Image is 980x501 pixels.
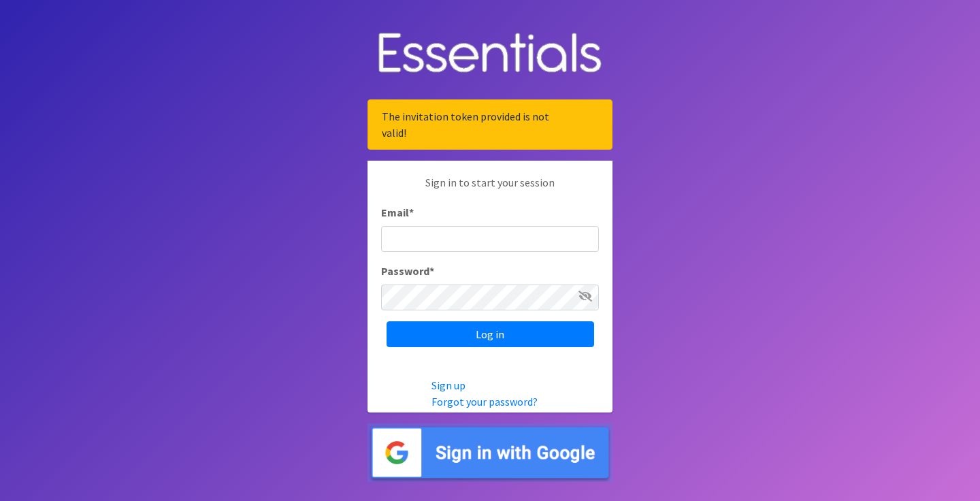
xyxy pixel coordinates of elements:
[381,263,434,279] label: Password
[431,378,465,392] a: Sign up
[367,99,612,150] div: The invitation token provided is not valid!
[429,264,434,278] abbr: required
[367,19,612,89] img: Human Essentials
[431,395,538,408] a: Forgot your password?
[367,423,612,483] img: Sign in with Google
[381,174,599,204] p: Sign in to start your session
[409,206,414,219] abbr: required
[381,204,414,221] label: Email
[387,321,594,347] input: Log in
